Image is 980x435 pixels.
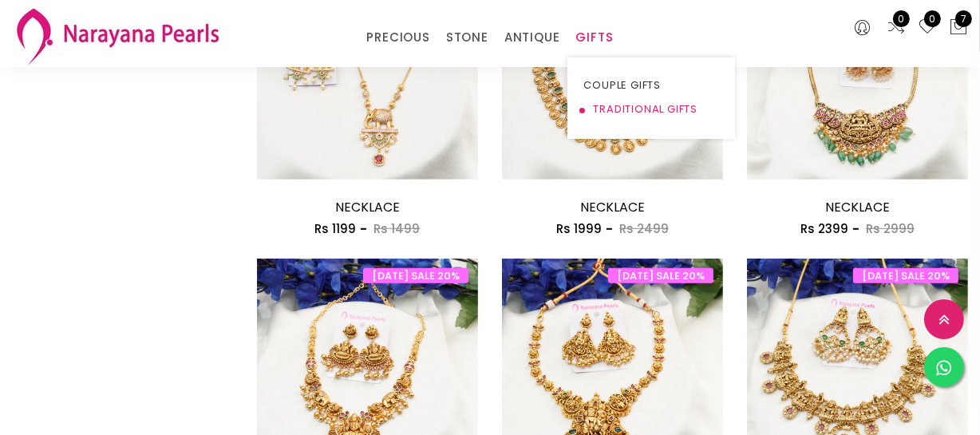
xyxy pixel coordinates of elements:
[335,198,400,216] a: NECKLACE
[887,18,906,38] a: 0
[924,10,941,27] span: 0
[853,268,958,283] span: [DATE] SALE 20%
[949,18,968,38] button: 7
[918,18,937,38] a: 0
[800,220,848,237] span: Rs 2399
[373,220,420,237] span: Rs 1499
[363,268,468,283] span: [DATE] SALE 20%
[893,10,910,27] span: 0
[608,268,713,283] span: [DATE] SALE 20%
[314,220,356,237] span: Rs 1199
[583,97,719,121] a: TRADITIONAL GIFTS
[619,220,669,237] span: Rs 2499
[866,220,915,237] span: Rs 2999
[583,73,719,97] a: COUPLE GIFTS
[825,198,890,216] a: NECKLACE
[580,198,645,216] a: NECKLACE
[556,220,602,237] span: Rs 1999
[446,26,488,49] a: STONE
[366,26,429,49] a: PRECIOUS
[504,26,560,49] a: ANTIQUE
[575,26,613,49] a: GIFTS
[955,10,972,27] span: 7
